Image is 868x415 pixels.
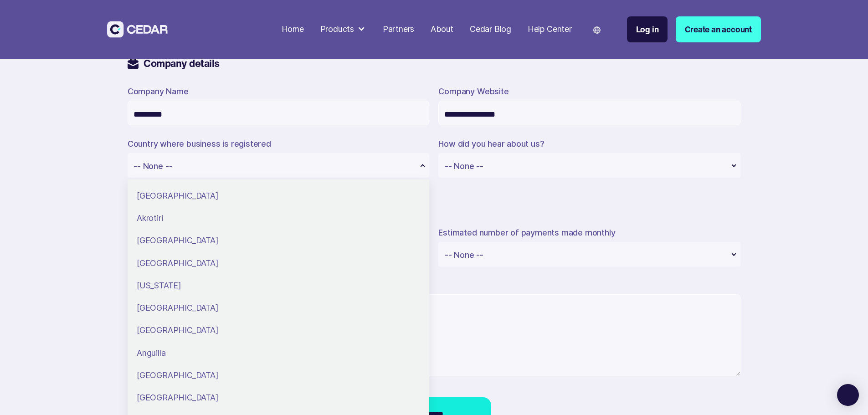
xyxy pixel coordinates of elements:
[128,139,271,149] label: Country where business is registered
[128,231,430,251] li: [GEOGRAPHIC_DATA]
[128,388,430,408] li: [GEOGRAPHIC_DATA]
[676,16,761,42] a: Create an account
[383,23,414,36] div: Partners
[636,23,659,36] div: Log in
[316,19,370,40] div: Products
[128,365,430,386] li: [GEOGRAPHIC_DATA]
[320,23,354,36] div: Products
[379,19,418,40] a: Partners
[445,250,483,260] span: -- None --
[139,57,220,70] h2: Company details
[438,228,615,238] label: Estimated number of payments made monthly
[466,19,515,40] a: Cedar Blog
[445,161,483,171] span: -- None --
[837,384,859,406] div: Open Intercom Messenger
[128,320,430,341] li: [GEOGRAPHIC_DATA]
[470,23,511,36] div: Cedar Blog
[431,23,453,36] div: About
[627,16,668,42] a: Log in
[593,26,601,34] img: world icon
[128,276,430,296] li: [US_STATE]
[528,23,572,36] div: Help Center
[277,19,308,40] a: Home
[282,23,304,36] div: Home
[128,87,189,97] label: Company Name
[524,19,576,40] a: Help Center
[128,186,430,206] li: [GEOGRAPHIC_DATA]
[134,161,172,171] span: -- None --
[438,139,544,149] label: How did you hear about us?
[128,208,430,229] li: Akrotiri
[128,343,430,364] li: Anguilla
[426,19,457,40] a: About
[128,253,430,274] li: [GEOGRAPHIC_DATA]
[128,298,430,318] li: [GEOGRAPHIC_DATA]
[438,87,508,97] label: Company Website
